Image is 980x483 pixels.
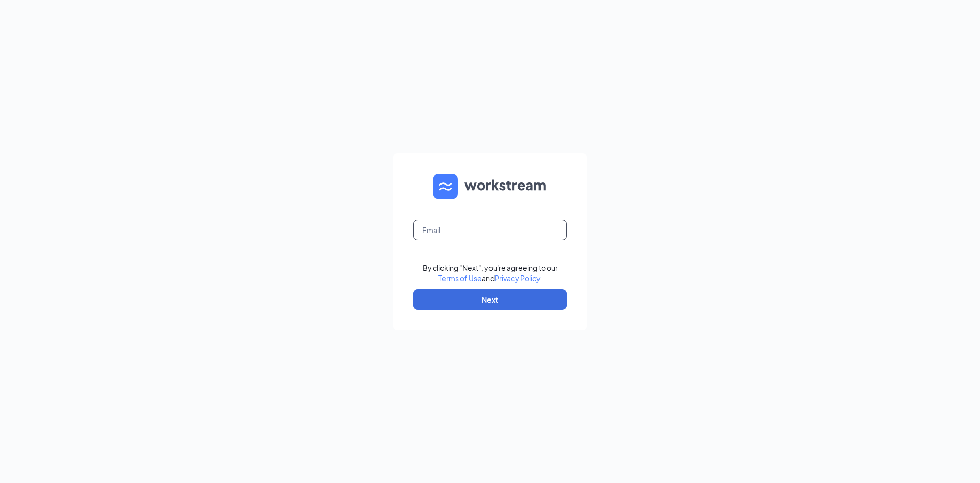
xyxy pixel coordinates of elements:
[413,220,567,240] input: Email
[433,174,547,199] img: WS logo and Workstream text
[413,289,567,310] button: Next
[438,273,482,283] a: Terms of Use
[423,263,558,283] div: By clicking "Next", you're agreeing to our and .
[495,273,540,283] a: Privacy Policy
